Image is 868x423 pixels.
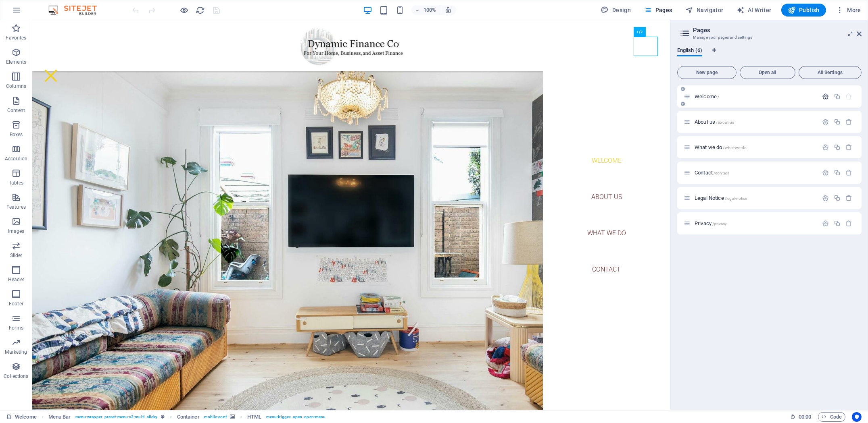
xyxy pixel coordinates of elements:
[799,412,811,422] span: 00 00
[834,144,841,151] div: Duplicate
[9,301,23,307] p: Footer
[834,195,841,201] div: Duplicate
[692,170,818,175] div: Contact/contact
[5,349,27,355] p: Marketing
[6,35,26,41] p: Favorites
[743,70,792,75] span: Open all
[6,83,26,89] p: Columns
[695,195,747,201] span: Click to open page
[177,412,200,422] span: Click to select. Double-click to edit
[265,412,325,422] span: . menu-trigger .open .open-menu
[846,195,853,201] div: Remove
[6,59,27,65] p: Elements
[695,220,727,226] span: Click to open page
[790,412,812,422] h6: Session time
[712,222,727,226] span: /privacy
[846,169,853,176] div: Remove
[693,34,845,41] h3: Manage your pages and settings
[714,171,729,175] span: /contact
[247,412,261,422] span: Click to select. Double-click to edit
[682,4,727,17] button: Navigator
[692,221,818,226] div: Privacy/privacy
[10,252,23,259] p: Slider
[804,414,805,420] span: :
[740,66,795,79] button: Open all
[9,180,23,186] p: Tables
[179,5,189,15] button: Click here to leave preview mode and continue editing
[692,94,818,99] div: Welcome/
[644,6,672,14] span: Pages
[834,220,841,227] div: Duplicate
[836,6,861,14] span: More
[781,4,826,17] button: Publish
[48,412,325,422] nav: breadcrumb
[725,196,747,201] span: /legal-notice
[822,144,829,151] div: Settings
[8,276,24,283] p: Header
[598,4,634,17] button: Design
[4,373,28,379] p: Collections
[9,325,23,331] p: Forms
[6,204,26,210] p: Features
[7,107,25,114] p: Content
[411,5,440,15] button: 100%
[74,412,158,422] span: . menu-wrapper .preset-menu-v2-multi .sticky
[692,119,818,124] div: About us/about-us
[718,95,719,99] span: /
[444,6,452,14] i: On resize automatically adjust zoom level to fit chosen device.
[733,4,775,17] button: AI Writer
[833,4,864,17] button: More
[681,70,733,75] span: New page
[48,412,71,422] span: Click to select. Double-click to edit
[846,118,853,125] div: Remove
[846,220,853,227] div: Remove
[161,415,165,419] i: This element is a customizable preset
[846,144,853,151] div: Remove
[846,93,853,100] div: The startpage cannot be deleted
[641,4,675,17] button: Pages
[203,412,227,422] span: . mobile-cont
[822,220,829,227] div: Settings
[695,144,747,150] span: Click to open page
[788,6,820,14] span: Publish
[695,170,729,176] span: Click to open page
[692,145,818,150] div: What we do/what-we-do
[799,66,862,79] button: All Settings
[677,46,702,57] span: English (6)
[196,5,205,15] button: reload
[10,131,23,138] p: Boxes
[834,169,841,176] div: Duplicate
[692,195,818,201] div: Legal Notice/legal-notice
[693,27,862,34] h2: Pages
[685,6,724,14] span: Navigator
[424,5,436,15] h6: 100%
[802,70,858,75] span: All Settings
[822,195,829,201] div: Settings
[598,4,634,17] div: Design (Ctrl+Alt+Y)
[822,118,829,125] div: Settings
[822,169,829,176] div: Settings
[677,66,737,79] button: New page
[834,118,841,125] div: Duplicate
[46,5,107,15] img: Editor Logo
[716,120,734,124] span: /about-us
[852,412,862,422] button: Usercentrics
[737,6,772,14] span: AI Writer
[723,145,747,150] span: /what-we-do
[5,156,27,162] p: Accordion
[822,412,842,422] span: Code
[196,6,205,15] i: Reload page
[677,48,862,63] div: Language Tabs
[695,93,719,100] span: Welcome
[8,228,25,234] p: Images
[601,6,631,14] span: Design
[6,412,37,422] a: Click to cancel selection. Double-click to open Pages
[230,415,235,419] i: This element contains a background
[695,119,734,125] span: Click to open page
[818,412,845,422] button: Code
